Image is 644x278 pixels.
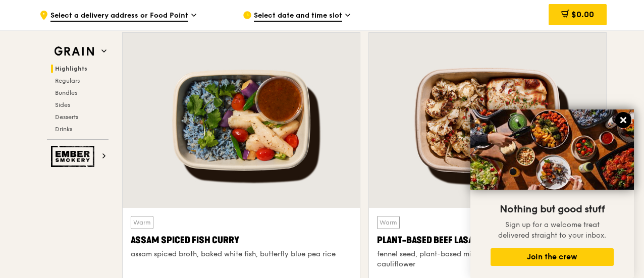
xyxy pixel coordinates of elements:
[571,10,594,19] span: $0.00
[470,109,634,190] img: DSC07876-Edit02-Large.jpeg
[50,11,188,22] span: Select a delivery address or Food Point
[55,126,72,133] span: Drinks
[615,112,631,128] button: Close
[131,249,352,259] div: assam spiced broth, baked white fish, butterfly blue pea rice
[491,248,614,266] button: Join the crew
[500,203,605,215] span: Nothing but good stuff
[51,146,97,167] img: Ember Smokery web logo
[254,11,342,22] span: Select date and time slot
[377,249,598,269] div: fennel seed, plant-based minced beef, citrusy roasted cauliflower
[131,233,352,247] div: Assam Spiced Fish Curry
[498,220,606,240] span: Sign up for a welcome treat delivered straight to your inbox.
[55,89,77,96] span: Bundles
[55,65,87,72] span: Highlights
[377,216,400,229] div: Warm
[55,101,70,108] span: Sides
[55,114,78,121] span: Desserts
[377,233,598,247] div: Plant-Based Beef Lasagna
[131,216,153,229] div: Warm
[51,42,97,61] img: Grain web logo
[55,77,80,84] span: Regulars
